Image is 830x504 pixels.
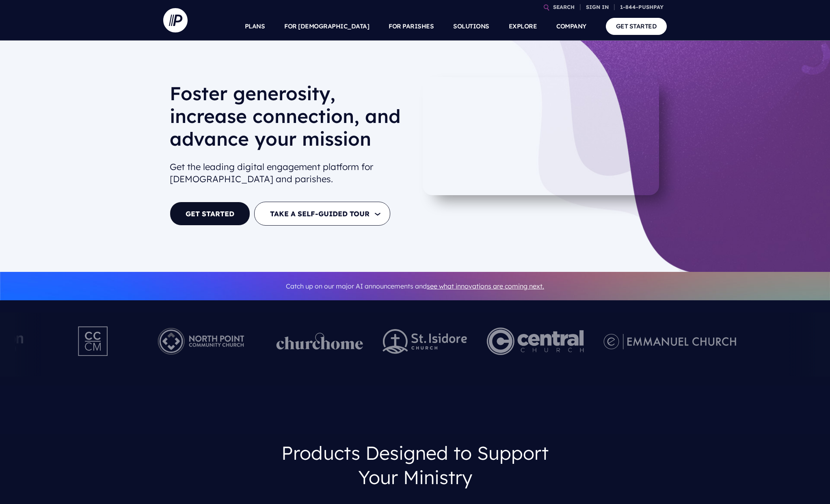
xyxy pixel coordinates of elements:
[383,329,467,354] img: pp_logos_2
[170,157,409,189] h2: Get the leading digital engagement platform for [DEMOGRAPHIC_DATA] and parishes.
[603,334,736,349] img: pp_logos_3
[427,282,544,290] a: see what innovations are coming next.
[509,12,537,41] a: EXPLORE
[170,82,409,157] h1: Foster generosity, increase connection, and advance your mission
[263,434,567,495] h3: Products Designed to Support Your Ministry
[170,202,250,226] a: GET STARTED
[61,319,125,364] img: Pushpay_Logo__CCM
[276,333,363,350] img: pp_logos_1
[245,12,265,41] a: PLANS
[556,12,586,41] a: COMPANY
[453,12,489,41] a: SOLUTIONS
[389,12,434,41] a: FOR PARISHES
[170,277,660,295] p: Catch up on our major AI announcements and
[254,202,390,226] button: TAKE A SELF-GUIDED TOUR
[606,18,667,34] a: GET STARTED
[486,319,584,364] img: Central Church Henderson NV
[145,319,257,364] img: Pushpay_Logo__NorthPoint
[284,12,369,41] a: FOR [DEMOGRAPHIC_DATA]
